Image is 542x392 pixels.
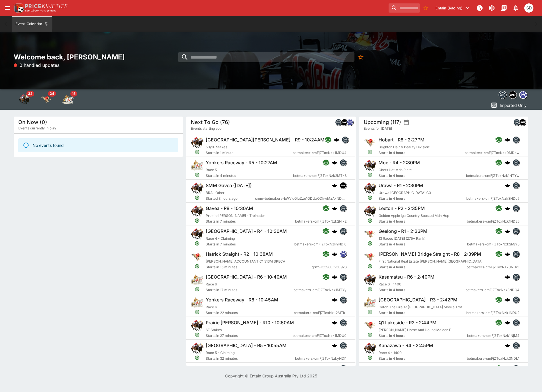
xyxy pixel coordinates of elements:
[340,159,347,166] div: betmakers
[513,342,519,349] div: betmakers
[332,365,337,371] div: cerberus
[467,219,519,224] span: betmakers-cmFjZToxNzk1NDE5
[340,319,346,326] img: betmakers.png
[519,119,526,125] img: samemeetingmulti.png
[499,91,506,99] img: betmakers.png
[206,137,325,143] h6: [GEOGRAPHIC_DATA][PERSON_NAME] - R9 - 10:24AM
[505,297,510,303] div: cerberus
[191,136,203,149] img: horse_racing.png
[364,126,392,131] span: Events for [DATE]
[389,3,420,13] input: search
[295,356,347,361] span: betmakers-cmFjZToxNzkyNDI1
[332,228,337,234] div: cerberus
[505,228,510,234] div: cerberus
[505,343,510,348] img: logo-cerberus.svg
[340,228,347,235] div: betmakers
[332,228,337,234] img: logo-cerberus.svg
[340,159,346,166] img: betmakers.png
[206,274,287,280] h6: [GEOGRAPHIC_DATA] - R6 - 10:40AM
[206,150,293,156] span: Starts in 1 minute
[340,182,346,189] img: samemeetingmulti.png
[364,251,376,263] img: greyhound_racing.png
[191,205,203,217] img: horse_racing.png
[379,351,402,355] span: Race 4 - 1400
[340,342,346,349] img: betmakers.png
[513,319,519,326] div: betmakers
[14,53,183,61] h2: Welcome back, [PERSON_NAME]
[524,3,533,13] div: Stuart Dibb
[332,160,337,165] img: logo-cerberus.svg
[332,320,337,325] img: logo-cerberus.svg
[513,182,519,189] img: betmakers.png
[364,365,376,377] img: greyhound_racing.png
[379,310,466,316] span: Starts in 4 hours
[467,333,519,339] span: betmakers-cmFjZToxNzk1NjM4
[379,264,467,270] span: Starts in 4 hours
[466,196,519,201] span: betmakers-cmFjZToxNzk3NDc5
[206,356,295,361] span: Starts in 32 minutes
[206,282,217,286] span: Race 6
[191,251,203,263] img: greyhound_racing.png
[191,319,203,332] img: horse_racing.png
[340,365,347,372] div: betmakers
[505,274,510,280] div: cerberus
[367,309,373,315] svg: Open
[332,274,337,280] img: logo-cerberus.svg
[206,173,293,179] span: Starts in 4 minutes
[340,274,346,280] img: betmakers.png
[513,296,519,303] div: betmakers
[513,228,519,234] img: betmakers.png
[505,251,510,257] div: cerberus
[379,213,449,218] span: Golden Apple Iga Country Boosted Mdn Hcp
[340,319,347,326] div: betmakers
[513,182,519,189] div: betmakers
[33,140,64,151] div: No events found
[379,196,466,201] span: Starts in 4 hours
[523,2,535,14] button: Stuart Dibb
[342,136,349,143] div: betmakers
[195,172,200,177] svg: Open
[347,119,353,125] img: grnz.png
[332,183,337,188] img: logo-cerberus.svg
[421,3,430,13] button: No Bookmarks
[466,310,519,316] span: betmakers-cmFjZToxNzk1NDU2
[364,119,401,125] h5: Upcoming (117)
[206,183,252,189] h6: SMM Gavea ([DATE])
[513,297,519,303] img: betmakers.png
[191,182,203,195] img: horse_racing.png
[379,183,423,189] h6: Urawa - R1 - 2:30PM
[513,205,519,212] div: betmakers
[364,296,376,309] img: harness_racing.png
[206,145,227,149] span: 5 1/2F Stakes
[505,183,510,188] div: cerberus
[294,241,347,247] span: betmakers-cmFjZToxNzkyNDI0
[379,160,420,166] h6: Moe - R4 - 2:30PM
[206,236,235,241] span: Race 4 - Claiming
[364,205,376,217] img: horse_racing.png
[513,274,519,280] img: betmakers.png
[379,297,457,303] h6: [GEOGRAPHIC_DATA] - R3 - 2:42PM
[379,145,431,149] span: Brighton Hair & Beauty Division1
[191,228,203,240] img: horse_racing.png
[19,94,30,105] div: Horse Racing
[379,287,465,293] span: Starts in 4 hours
[513,251,519,257] img: betmakers.png
[379,274,435,280] h6: Kasamatsu - R6 - 2:40PM
[332,343,337,348] div: cerberus
[206,191,225,195] span: BRA | Other
[379,205,425,211] h6: Leeton - R2 - 2:35PM
[489,101,528,110] button: Imported Only
[509,91,517,99] div: samemeetingmulti
[340,296,347,303] div: betmakers
[367,241,373,246] svg: Open
[505,137,510,143] img: logo-cerberus.svg
[206,310,294,316] span: Starts in 22 minutes
[513,137,519,143] img: betmakers.png
[332,297,337,303] img: logo-cerberus.svg
[206,219,295,224] span: Starts in 7 minutes
[195,309,200,315] svg: Open
[19,94,30,105] img: horse_racing
[467,264,519,270] span: betmakers-cmFjZToxNzk0NDc1
[41,94,52,105] img: greyhound_racing
[379,241,467,247] span: Starts in 4 hours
